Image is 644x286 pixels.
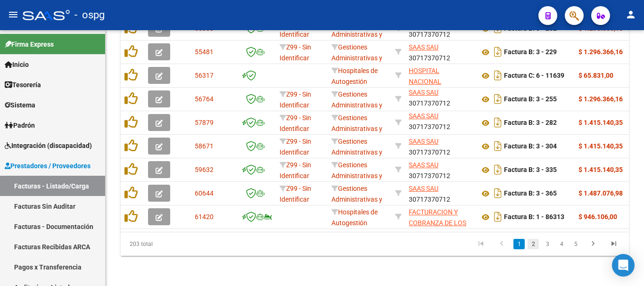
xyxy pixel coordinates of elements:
strong: $ 946.106,00 [578,213,617,221]
span: - ospg [74,5,105,25]
a: 3 [542,239,553,249]
i: Descargar documento [492,115,504,130]
span: 57879 [195,119,214,126]
span: Z99 - Sin Identificar [280,43,311,62]
a: go to last page [605,239,623,249]
strong: $ 1.415.140,35 [578,142,623,150]
div: 30717370712 [409,183,472,203]
strong: Factura B: 3 - 202 [504,25,557,33]
div: 203 total [121,232,221,256]
span: Inicio [5,59,29,70]
a: go to previous page [493,239,511,249]
span: Sistema [5,100,35,110]
div: 30717370712 [409,113,472,132]
span: 60644 [195,189,214,197]
span: Firma Express [5,39,54,49]
strong: Factura B: 3 - 282 [504,119,557,127]
span: Gestiones Administrativas y Otros [331,138,382,167]
span: Gestiones Administrativas y Otros [331,43,382,73]
span: Integración (discapacidad) [5,140,92,151]
strong: $ 65.831,00 [578,72,613,79]
div: 30717370712 [409,42,472,62]
strong: Factura B: 3 - 229 [504,49,557,56]
span: Gestiones Administrativas y Otros [331,90,382,120]
strong: $ 1.296.366,16 [578,95,623,103]
a: 4 [556,239,567,249]
li: page 2 [526,236,540,252]
span: Z99 - Sin Identificar [280,161,311,180]
span: Tesorería [5,80,41,90]
strong: $ 1.415.140,35 [578,166,623,173]
span: Z99 - Sin Identificar [280,90,311,109]
mat-icon: menu [8,9,19,20]
span: Gestiones Administrativas y Otros [331,20,382,49]
span: SAAS SAU [409,138,438,145]
li: page 1 [512,236,526,252]
div: Open Intercom Messenger [612,254,635,277]
span: Z99 - Sin Identificar [280,114,311,132]
span: HOSPITAL NACIONAL PROFESOR [PERSON_NAME] [409,67,459,106]
div: 30717370712 [409,89,472,109]
a: 5 [570,239,581,249]
span: SAAS SAU [409,89,438,96]
span: FACTURACION Y COBRANZA DE LOS EFECTORES PUBLICOS S.E. [409,208,466,248]
strong: Factura B: 3 - 304 [504,143,557,150]
span: Prestadores / Proveedores [5,161,91,171]
strong: Factura C: 6 - 11639 [504,72,564,80]
span: 55481 [195,48,214,56]
strong: Factura B: 1 - 86313 [504,213,564,221]
span: 59632 [195,166,214,173]
mat-icon: person [625,9,636,20]
div: 30717370712 [409,160,472,180]
i: Descargar documento [492,209,504,224]
span: SAAS SAU [409,161,438,169]
strong: $ 1.487.076,98 [578,189,623,197]
strong: $ 1.415.140,35 [578,119,623,126]
i: Descargar documento [492,186,504,201]
i: Descargar documento [492,44,504,59]
span: Z99 - Sin Identificar [280,138,311,156]
strong: $ 1.296.366,16 [578,48,623,56]
li: page 3 [540,236,554,252]
strong: Factura B: 3 - 365 [504,190,557,197]
div: 30717370712 [409,136,472,156]
i: Descargar documento [492,139,504,154]
span: Padrón [5,120,35,131]
a: 1 [513,239,525,249]
span: Hospitales de Autogestión [331,208,378,227]
span: Z99 - Sin Identificar [280,185,311,203]
i: Descargar documento [492,162,504,177]
span: Gestiones Administrativas y Otros [331,185,382,214]
strong: Factura B: 3 - 335 [504,166,557,174]
li: page 5 [569,236,583,252]
span: 58671 [195,142,214,150]
span: Hospitales de Autogestión [331,67,378,85]
i: Descargar documento [492,91,504,106]
span: SAAS SAU [409,43,438,51]
span: 56317 [195,72,214,79]
span: Gestiones Administrativas y Otros [331,161,382,190]
strong: Factura B: 3 - 255 [504,96,557,103]
span: Gestiones Administrativas y Otros [331,114,382,143]
a: 2 [528,239,539,249]
a: go to next page [584,239,602,249]
span: 56764 [195,95,214,103]
a: go to first page [472,239,490,249]
li: page 4 [554,236,569,252]
div: 30715497456 [409,207,472,227]
span: 61420 [195,213,214,221]
i: Descargar documento [492,68,504,83]
div: 30635976809 [409,65,472,85]
span: SAAS SAU [409,112,438,120]
span: SAAS SAU [409,185,438,192]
